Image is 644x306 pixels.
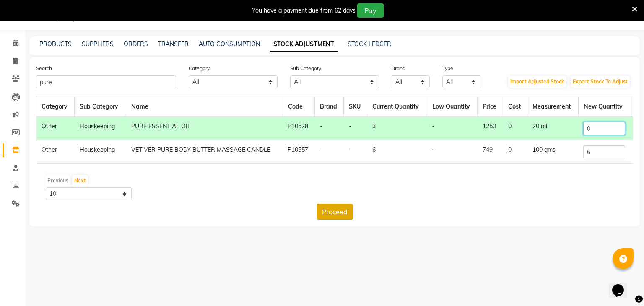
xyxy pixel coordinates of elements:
[478,117,503,140] td: 1250
[367,140,427,164] td: 6
[503,117,527,140] td: 0
[158,40,189,48] a: TRANSFER
[126,140,283,164] td: VETIVER PURE BODY BUTTER MASSAGE CANDLE
[527,97,579,117] th: Measurement
[392,65,405,72] label: Brand
[367,117,427,140] td: 3
[427,117,478,140] td: -
[315,140,344,164] td: -
[503,140,527,164] td: 0
[283,117,315,140] td: P10528
[39,40,72,48] a: PRODUCTS
[344,97,367,117] th: SKU
[427,97,478,117] th: Low Quantity
[126,117,283,140] td: PURE ESSENTIAL OIL
[317,204,353,220] button: Proceed
[609,272,636,298] iframe: chat widget
[283,140,315,164] td: P10557
[290,65,321,72] label: Sub Category
[72,175,88,187] button: Next
[478,140,503,164] td: 749
[36,117,75,140] td: Other
[315,117,344,140] td: -
[36,140,75,164] td: Other
[315,97,344,117] th: Brand
[348,40,391,48] a: STOCK LEDGER
[126,97,283,117] th: Name
[82,40,114,48] a: SUPPLIERS
[75,140,126,164] td: Houskeeping
[527,117,579,140] td: 20 ml
[270,37,338,52] a: STOCK ADJUSTMENT
[75,97,126,117] th: Sub Category
[344,140,367,164] td: -
[36,65,52,72] label: Search
[252,6,356,15] div: You have a payment due from 62 days
[478,97,503,117] th: Price
[508,76,566,88] button: Import Adjusted Stock
[357,3,384,18] button: Pay
[283,97,315,117] th: Code
[36,75,176,88] input: Search Product
[124,40,148,48] a: ORDERS
[571,76,630,88] button: Export Stock To Adjust
[189,65,210,72] label: Category
[367,97,427,117] th: Current Quantity
[344,117,367,140] td: -
[442,65,453,72] label: Type
[527,140,579,164] td: 100 gms
[36,97,75,117] th: Category
[427,140,478,164] td: -
[578,97,633,117] th: New Quantity
[503,97,527,117] th: Cost
[199,40,260,48] a: AUTO CONSUMPTION
[75,117,126,140] td: Houskeeping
